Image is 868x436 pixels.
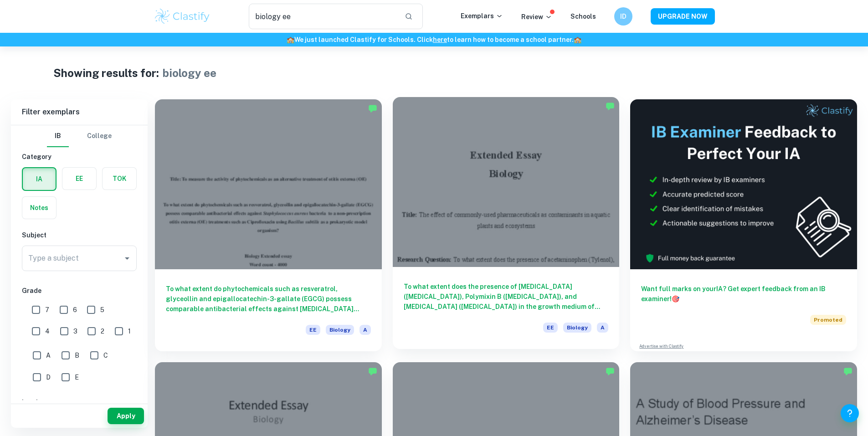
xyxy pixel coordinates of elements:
[155,99,382,351] a: To what extent do phytochemicals such as resveratrol, glyceollin and epigallocatechin-3-gallate (...
[154,7,211,26] img: Clastify logo
[368,367,377,376] img: Marked
[45,305,49,315] span: 7
[128,326,131,336] span: 1
[22,197,56,219] button: Notes
[570,13,596,20] a: Schools
[22,230,137,240] h6: Subject
[11,99,148,125] h6: Filter exemplars
[618,11,628,21] h6: ID
[360,325,371,335] span: A
[597,323,608,333] span: A
[287,36,294,43] span: 🏫
[630,99,857,351] a: Want full marks on yourIA? Get expert feedback from an IB examiner!PromotedAdvertise with Clastify
[103,168,136,190] button: TOK
[841,404,859,422] button: Help and Feedback
[810,315,846,325] span: Promoted
[100,305,104,315] span: 5
[843,367,853,376] img: Marked
[521,12,552,22] p: Review
[22,286,137,296] h6: Grade
[23,168,56,190] button: IA
[53,65,159,81] h1: Showing results for:
[45,326,50,336] span: 4
[641,284,846,304] h6: Want full marks on your IA ? Get expert feedback from an IB examiner!
[249,4,398,29] input: Search for any exemplars...
[393,99,620,351] a: To what extent does the presence of [MEDICAL_DATA] ([MEDICAL_DATA]), Polymixin B ([MEDICAL_DATA])...
[368,104,377,113] img: Marked
[606,102,615,111] img: Marked
[46,372,51,382] span: D
[87,125,112,147] button: College
[672,295,679,303] span: 🎯
[103,350,108,360] span: C
[2,35,866,45] h6: We just launched Clastify for Schools. Click to learn how to become a school partner.
[73,326,77,336] span: 3
[108,408,144,424] button: Apply
[614,7,632,26] button: ID
[163,65,216,81] h1: biology ee
[433,36,447,43] a: here
[22,152,137,162] h6: Category
[639,343,683,349] a: Advertise with Clastify
[461,11,503,21] p: Exemplars
[73,305,77,315] span: 6
[47,125,112,147] div: Filter type choice
[574,36,581,43] span: 🏫
[121,252,134,265] button: Open
[46,350,51,360] span: A
[62,168,96,190] button: EE
[543,323,558,333] span: EE
[606,367,615,376] img: Marked
[166,284,371,314] h6: To what extent do phytochemicals such as resveratrol, glyceollin and epigallocatechin-3-gallate (...
[563,323,591,333] span: Biology
[75,350,79,360] span: B
[651,8,715,25] button: UPGRADE NOW
[75,372,79,382] span: E
[47,125,69,147] button: IB
[630,99,857,269] img: Thumbnail
[101,326,104,336] span: 2
[404,282,609,312] h6: To what extent does the presence of [MEDICAL_DATA] ([MEDICAL_DATA]), Polymixin B ([MEDICAL_DATA])...
[22,397,137,407] h6: Level
[326,325,354,335] span: Biology
[306,325,320,335] span: EE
